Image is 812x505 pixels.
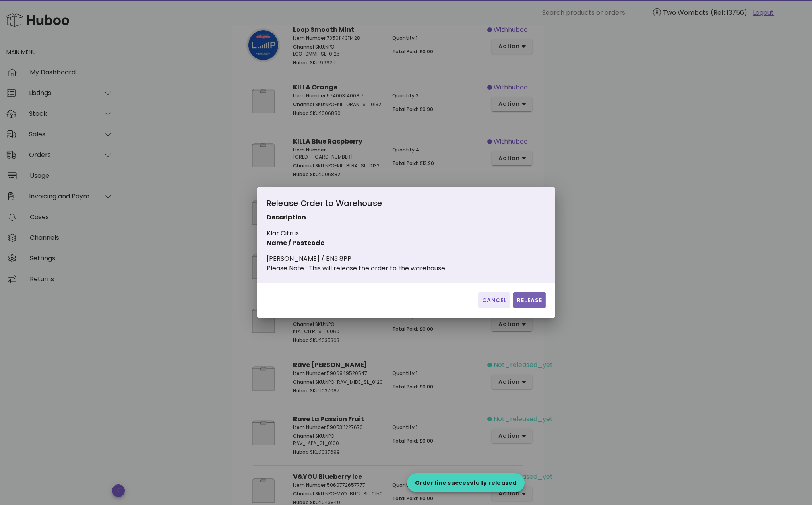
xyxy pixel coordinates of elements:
p: Description [267,213,445,222]
button: Release [513,292,545,308]
div: Release Order to Warehouse [267,197,445,213]
div: Order line successfully released [407,479,525,487]
div: Please Note : This will release the order to the warehouse [267,264,445,273]
span: Release [516,296,542,305]
span: Cancel [481,296,507,305]
div: Klar Citrus [PERSON_NAME] / BN3 8PP [267,197,445,273]
button: Cancel [478,292,510,308]
p: Name / Postcode [267,238,445,248]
